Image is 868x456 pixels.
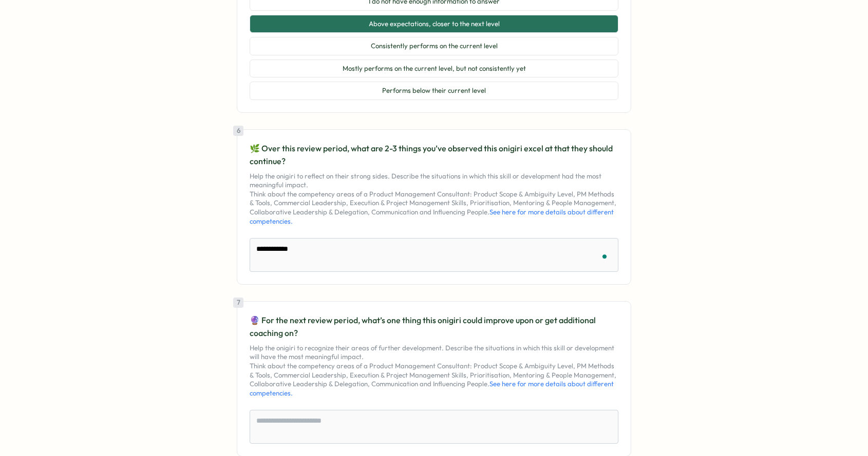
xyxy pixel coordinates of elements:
button: Consistently performs on the current level [250,37,618,55]
a: See here for more details about different competencies. [250,380,614,397]
p: Help the onigiri to recognize their areas of further development. Describe the situations in whic... [250,344,618,398]
button: Above expectations, closer to the next level [250,15,618,33]
p: 🌿 Over this review period, what are 2-3 things you’ve observed this onigiri excel at that they sh... [250,142,618,168]
textarea: To enrich screen reader interactions, please activate Accessibility in Grammarly extension settings [250,238,618,272]
p: 🔮 For the next review period, what’s one thing this onigiri could improve upon or get additional ... [250,314,618,340]
button: Performs below their current level [250,82,618,100]
a: See here for more details about different competencies. [250,208,614,225]
button: Mostly performs on the current level, but not consistently yet [250,60,618,78]
div: 7 [233,298,243,308]
p: Help the onigiri to reflect on their strong sides. Describe the situations in which this skill or... [250,172,618,226]
div: 6 [233,126,243,136]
